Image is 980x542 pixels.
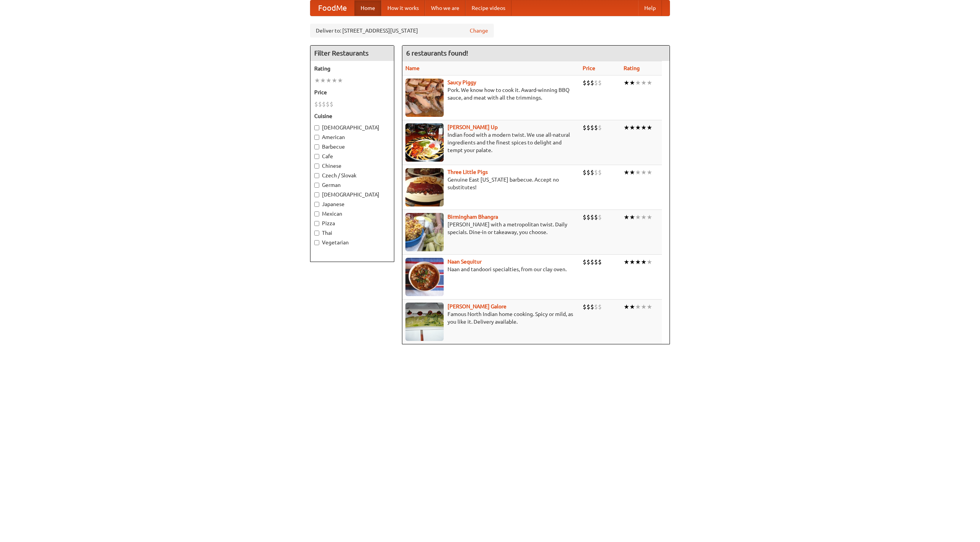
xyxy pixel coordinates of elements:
[405,258,444,296] img: naansequitur.jpg
[314,192,319,197] input: [DEMOGRAPHIC_DATA]
[590,123,594,132] li: $
[635,79,641,87] li: ★
[405,86,577,102] p: Pork. We know how to cook it. Award-winning BBQ sauce, and meat with all the trimmings.
[314,221,319,226] input: Pizza
[405,303,444,341] img: currygalore.jpg
[594,213,598,221] li: $
[314,210,390,218] label: Mexican
[635,303,641,311] li: ★
[598,123,602,132] li: $
[405,310,577,326] p: Famous North Indian home cooking. Spicy or mild, as you like it. Delivery available.
[314,240,319,245] input: Vegetarian
[310,46,394,61] h4: Filter Restaurants
[583,258,586,266] li: $
[314,152,390,160] label: Cafe
[629,213,635,221] li: ★
[598,168,602,177] li: $
[641,79,647,87] li: ★
[314,124,390,131] label: [DEMOGRAPHIC_DATA]
[641,168,647,177] li: ★
[624,258,629,266] li: ★
[470,27,488,34] a: Change
[629,168,635,177] li: ★
[405,221,577,236] p: [PERSON_NAME] with a metropolitan twist. Daily specials. Dine-in or takeaway, you choose.
[405,265,577,273] p: Naan and tandoori specialties, from our clay oven.
[405,65,420,71] a: Name
[314,172,390,179] label: Czech / Slovak
[405,131,577,154] p: Indian food with a modern twist. We use all-natural ingredients and the finest spices to delight ...
[425,0,465,16] a: Who we are
[629,123,635,132] li: ★
[448,214,498,220] a: Birmingham Bhangra
[635,123,641,132] li: ★
[583,79,586,87] li: $
[647,303,652,311] li: ★
[647,213,652,221] li: ★
[583,213,586,221] li: $
[624,123,629,132] li: ★
[405,176,577,191] p: Genuine East [US_STATE] barbecue. Accept no substitutes!
[624,79,629,87] li: ★
[641,123,647,132] li: ★
[337,76,343,85] li: ★
[330,100,333,108] li: $
[641,213,647,221] li: ★
[326,76,332,85] li: ★
[586,258,590,266] li: $
[641,303,647,311] li: ★
[635,213,641,221] li: ★
[629,258,635,266] li: ★
[583,65,595,71] a: Price
[629,303,635,311] li: ★
[594,79,598,87] li: $
[594,258,598,266] li: $
[583,303,586,311] li: $
[332,76,337,85] li: ★
[354,0,381,16] a: Home
[590,303,594,311] li: $
[641,258,647,266] li: ★
[594,168,598,177] li: $
[624,168,629,177] li: ★
[314,231,319,236] input: Thai
[314,191,390,198] label: [DEMOGRAPHIC_DATA]
[314,144,319,149] input: Barbecue
[314,135,319,140] input: American
[448,259,482,265] b: Naan Sequitur
[590,79,594,87] li: $
[594,303,598,311] li: $
[448,303,506,309] a: [PERSON_NAME] Galore
[590,168,594,177] li: $
[381,0,425,16] a: How it works
[586,123,590,132] li: $
[405,168,444,206] img: littlepigs.jpg
[314,164,319,169] input: Chinese
[405,123,444,162] img: curryup.jpg
[586,168,590,177] li: $
[406,49,468,57] ng-pluralize: 6 restaurants found!
[590,258,594,266] li: $
[624,303,629,311] li: ★
[310,0,354,16] a: FoodMe
[405,213,444,251] img: bhangra.jpg
[594,123,598,132] li: $
[647,258,652,266] li: ★
[314,100,318,108] li: $
[583,168,586,177] li: $
[314,133,390,141] label: American
[629,79,635,87] li: ★
[314,143,390,151] label: Barbecue
[448,169,488,175] a: Three Little Pigs
[647,123,652,132] li: ★
[448,79,476,85] a: Saucy Piggy
[314,76,320,85] li: ★
[314,239,390,246] label: Vegetarian
[598,79,602,87] li: $
[583,123,586,132] li: $
[314,65,390,72] h5: Rating
[314,219,390,227] label: Pizza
